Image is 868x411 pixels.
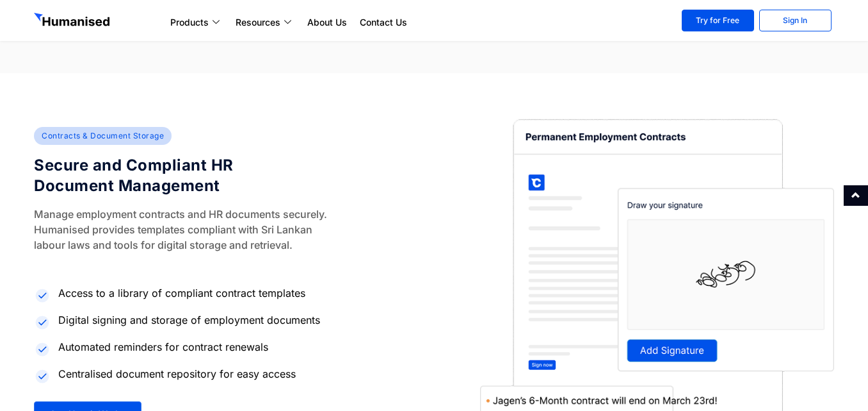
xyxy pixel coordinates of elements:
span: Automated reminders for contract renewals [55,339,268,355]
a: Products [164,15,229,30]
h4: Secure and Compliant HR Document Management [34,155,300,196]
a: Resources [229,15,301,30]
a: Contact Us [353,15,414,30]
a: Sign In [759,10,832,31]
a: About Us [301,15,353,30]
p: Manage employment contracts and HR documents securely. Humanised provides templates compliant wit... [34,206,346,253]
img: GetHumanised Logo [34,13,112,29]
span: Access to a library of compliant contract templates [55,285,305,301]
span: Centralised document repository for easy access [55,366,296,382]
a: Try for Free [682,10,754,31]
span: Digital signing and storage of employment documents [55,312,320,328]
span: Contracts & Document Storage [42,131,164,140]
